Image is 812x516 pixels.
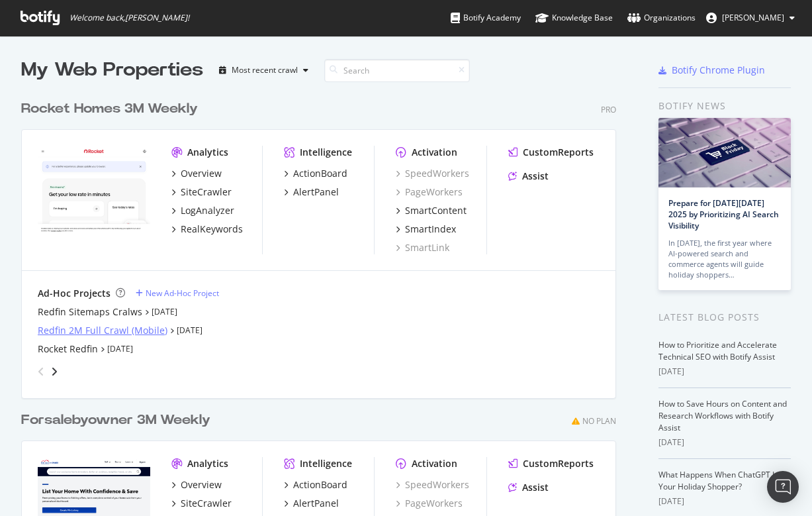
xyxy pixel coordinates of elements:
[284,185,339,199] a: AlertPanel
[181,204,234,217] div: LogAnalyzer
[396,204,467,217] a: SmartContent
[627,11,696,25] div: Organizations
[324,59,470,82] input: Search
[658,339,777,362] a: How to Prioritize and Accelerate Technical SEO with Botify Assist
[658,469,778,492] a: What Happens When ChatGPT Is Your Holiday Shopper?
[284,167,347,180] a: ActionBoard
[181,223,243,236] div: RealKeywords
[508,146,594,159] a: CustomReports
[405,204,467,217] div: SmartContent
[523,457,594,470] div: CustomReports
[293,167,347,180] div: ActionBoard
[38,342,98,356] a: Rocket Redfin
[300,146,352,159] div: Intelligence
[171,497,232,510] a: SiteCrawler
[21,411,216,430] a: Forsalebyowner 3M Weekly
[535,11,613,25] div: Knowledge Base
[396,167,469,180] a: SpeedWorkers
[171,204,234,217] a: LogAnalyzer
[658,366,791,378] div: [DATE]
[177,325,203,336] a: [DATE]
[21,99,203,119] a: Rocket Homes 3M Weekly
[21,411,210,430] div: Forsalebyowner 3M Weekly
[21,99,198,119] div: Rocket Homes 3M Weekly
[181,167,222,180] div: Overview
[396,223,456,236] a: SmartIndex
[214,60,314,81] button: Most recent crawl
[668,238,781,280] div: In [DATE], the first year where AI-powered search and commerce agents will guide holiday shoppers…
[405,223,456,236] div: SmartIndex
[50,365,59,378] div: angle-right
[181,478,222,491] div: Overview
[451,11,521,25] div: Botify Academy
[293,478,347,491] div: ActionBoard
[300,457,352,470] div: Intelligence
[232,66,298,74] div: Most recent crawl
[396,478,469,491] a: SpeedWorkers
[523,146,594,159] div: CustomReports
[293,497,339,510] div: AlertPanel
[152,306,177,317] a: [DATE]
[672,64,765,77] div: Botify Chrome Plugin
[658,495,791,507] div: [DATE]
[658,99,791,113] div: Botify news
[658,118,791,187] img: Prepare for Black Friday 2025 by Prioritizing AI Search Visibility
[396,185,463,199] a: PageWorkers
[38,146,150,236] img: www.rocket.com
[412,457,457,470] div: Activation
[21,57,203,83] div: My Web Properties
[522,170,549,183] div: Assist
[107,343,133,354] a: [DATE]
[601,104,616,115] div: Pro
[658,437,791,448] div: [DATE]
[767,471,799,503] div: Open Intercom Messenger
[396,497,463,510] a: PageWorkers
[508,457,594,470] a: CustomReports
[658,310,791,325] div: Latest Blog Posts
[658,398,787,433] a: How to Save Hours on Content and Research Workflows with Botify Assist
[146,287,219,299] div: New Ad-Hoc Project
[284,478,347,491] a: ActionBoard
[69,13,189,23] span: Welcome back, [PERSON_NAME] !
[171,223,243,236] a: RealKeywords
[38,287,111,300] div: Ad-Hoc Projects
[722,12,784,23] span: Norma Moras
[38,305,142,319] a: Redfin Sitemaps Cralws
[38,324,167,337] a: Redfin 2M Full Crawl (Mobile)
[136,287,219,299] a: New Ad-Hoc Project
[32,361,50,382] div: angle-left
[187,146,228,159] div: Analytics
[284,497,339,510] a: AlertPanel
[396,241,449,254] a: SmartLink
[522,481,549,494] div: Assist
[412,146,457,159] div: Activation
[293,185,339,199] div: AlertPanel
[696,7,805,28] button: [PERSON_NAME]
[508,170,549,183] a: Assist
[171,167,222,180] a: Overview
[171,478,222,491] a: Overview
[668,197,779,231] a: Prepare for [DATE][DATE] 2025 by Prioritizing AI Search Visibility
[171,185,232,199] a: SiteCrawler
[658,64,765,77] a: Botify Chrome Plugin
[181,497,232,510] div: SiteCrawler
[582,415,616,427] div: No Plan
[187,457,228,470] div: Analytics
[181,185,232,199] div: SiteCrawler
[508,481,549,494] a: Assist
